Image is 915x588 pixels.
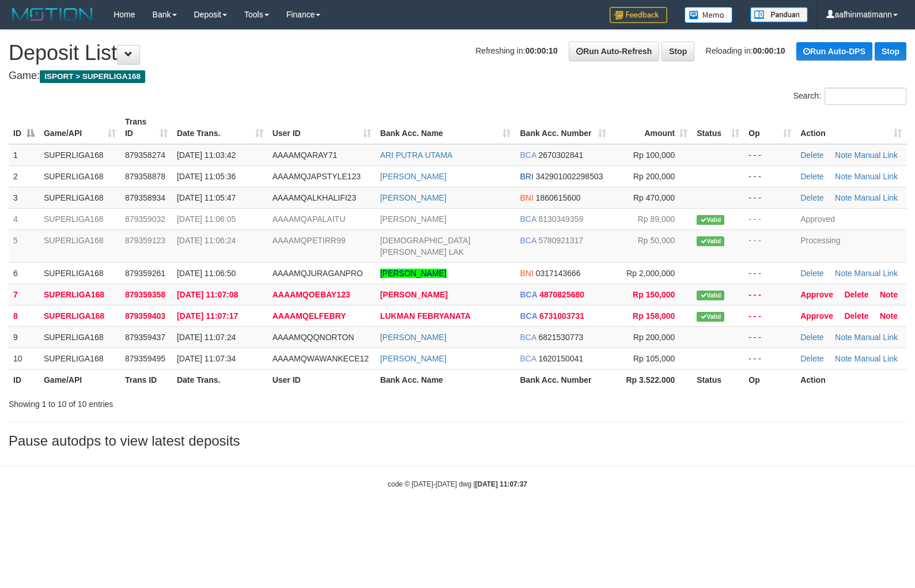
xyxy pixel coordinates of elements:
[520,236,536,245] span: BCA
[9,369,39,390] th: ID
[376,369,516,390] th: Bank Acc. Name
[520,311,537,321] span: BCA
[744,229,796,262] td: - - -
[744,326,796,348] td: - - -
[9,394,373,410] div: Showing 1 to 10 of 10 entries
[172,369,268,390] th: Date Trans.
[538,333,583,342] span: Copy 6821530773 to clipboard
[273,172,361,181] span: AAAAMQJAPSTYLE123
[380,354,447,363] a: [PERSON_NAME]
[880,311,898,321] a: Note
[825,88,906,105] input: Search:
[520,172,533,181] span: BRI
[835,172,852,181] a: Note
[273,150,338,160] span: AAAAMQARAY71
[744,187,796,208] td: - - -
[844,290,868,299] a: Delete
[177,290,238,299] span: [DATE] 11:07:08
[9,305,39,326] td: 8
[388,480,527,488] small: code © [DATE]-[DATE] dwg |
[268,111,376,144] th: User ID: activate to sort column ascending
[177,354,236,363] span: [DATE] 11:07:34
[744,369,796,390] th: Op
[9,70,906,82] h4: Game:
[39,284,120,305] td: SUPERLIGA168
[125,290,165,299] span: 879359358
[273,214,346,224] span: AAAAMQAPALAITU
[39,165,120,187] td: SUPERLIGA168
[520,333,536,342] span: BCA
[39,326,120,348] td: SUPERLIGA168
[39,262,120,284] td: SUPERLIGA168
[692,369,744,390] th: Status
[854,269,898,278] a: Manual Link
[800,354,823,363] a: Delete
[39,187,120,208] td: SUPERLIGA168
[525,46,558,55] strong: 00:00:10
[611,369,692,390] th: Rp 3.522.000
[40,70,145,83] span: ISPORT > SUPERLIGA168
[638,214,675,224] span: Rp 89,000
[536,193,581,202] span: Copy 1860615600 to clipboard
[39,305,120,326] td: SUPERLIGA168
[273,354,369,363] span: AAAAMQWAWANKECE12
[9,144,39,166] td: 1
[796,111,906,144] th: Action: activate to sort column ascending
[9,262,39,284] td: 6
[844,311,868,321] a: Delete
[520,150,536,160] span: BCA
[744,144,796,166] td: - - -
[9,6,96,23] img: MOTION_logo.png
[273,290,350,299] span: AAAAMQOEBAY123
[750,7,808,22] img: panduan.png
[697,236,724,246] span: Valid transaction
[692,111,744,144] th: Status: activate to sort column ascending
[854,354,898,363] a: Manual Link
[380,214,447,224] a: [PERSON_NAME]
[125,193,165,202] span: 879358934
[633,333,675,342] span: Rp 200,000
[273,236,346,245] span: AAAAMQPETIRR99
[854,193,898,202] a: Manual Link
[177,214,236,224] span: [DATE] 11:06:05
[475,46,557,55] span: Refreshing in:
[854,172,898,181] a: Manual Link
[569,42,659,61] a: Run Auto-Refresh
[268,369,376,390] th: User ID
[697,215,724,225] span: Valid transaction
[706,46,785,55] span: Reloading in:
[125,311,165,321] span: 879359403
[744,208,796,229] td: - - -
[125,269,165,278] span: 879359261
[177,269,236,278] span: [DATE] 11:06:50
[633,354,675,363] span: Rp 105,000
[610,7,667,23] img: Feedback.jpg
[380,150,453,160] a: ARI PUTRA UTAMA
[380,269,447,278] a: [PERSON_NAME]
[854,150,898,160] a: Manual Link
[800,333,823,342] a: Delete
[39,369,120,390] th: Game/API
[638,236,675,245] span: Rp 50,000
[697,312,724,322] span: Valid transaction
[753,46,785,55] strong: 00:00:10
[633,290,675,299] span: Rp 150,000
[9,348,39,369] td: 10
[39,348,120,369] td: SUPERLIGA168
[380,172,447,181] a: [PERSON_NAME]
[380,311,471,321] a: LUKMAN FEBRYANATA
[380,236,471,257] a: [DEMOGRAPHIC_DATA][PERSON_NAME] LAK
[177,193,236,202] span: [DATE] 11:05:47
[9,187,39,208] td: 3
[376,111,516,144] th: Bank Acc. Name: activate to sort column ascending
[9,326,39,348] td: 9
[538,236,583,245] span: Copy 5780921317 to clipboard
[800,172,823,181] a: Delete
[125,172,165,181] span: 879358878
[800,193,823,202] a: Delete
[9,111,39,144] th: ID: activate to sort column descending
[611,111,692,144] th: Amount: activate to sort column ascending
[744,305,796,326] td: - - -
[835,354,852,363] a: Note
[273,311,346,321] span: AAAAMQELFEBRY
